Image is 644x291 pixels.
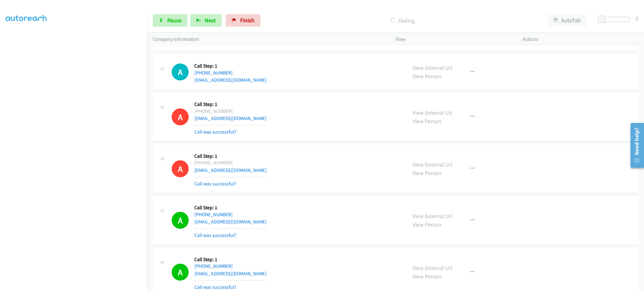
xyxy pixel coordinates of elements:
p: Company Information [153,36,384,43]
a: Call was successful? [194,284,236,290]
a: [PHONE_NUMBER] [194,263,233,269]
a: Call was successful? [194,232,236,238]
button: Next [190,14,222,27]
a: View External Url [413,109,452,116]
span: Pause [167,17,181,24]
h1: A [172,264,189,281]
button: AutoTab [548,14,587,27]
h5: Call Step: 1 [194,101,267,107]
a: View External Url [413,212,452,220]
a: Pause [153,14,187,27]
p: Actions [523,36,638,43]
a: View Person [413,73,441,80]
a: View External Url [413,264,452,272]
a: [PHONE_NUMBER] [194,70,233,76]
a: View External Url [413,161,452,168]
h5: Call Step: 1 [194,256,267,263]
h5: Call Step: 1 [194,205,267,211]
a: [EMAIL_ADDRESS][DOMAIN_NAME] [194,219,267,225]
p: Dialing [269,16,536,25]
a: [EMAIL_ADDRESS][DOMAIN_NAME] [194,271,267,277]
a: Call was successful? [194,181,236,187]
div: [PHONE_NUMBER] [194,159,267,167]
a: View Person [413,169,441,177]
a: View Person [413,273,441,280]
h1: A [172,160,189,177]
h5: Call Step: 1 [194,153,267,159]
a: View External Url [413,64,452,71]
a: [EMAIL_ADDRESS][DOMAIN_NAME] [194,77,267,83]
div: The call is yet to be attempted [172,63,189,80]
div: 0 [636,14,638,23]
h5: Call Step: 1 [194,63,267,69]
a: [EMAIL_ADDRESS][DOMAIN_NAME] [194,167,267,173]
a: View Person [413,118,441,125]
h1: A [172,63,189,80]
a: [EMAIL_ADDRESS][DOMAIN_NAME] [194,115,267,121]
span: Next [205,17,216,24]
a: Call was successful? [194,129,236,135]
a: Finish [226,14,260,27]
h1: A [172,212,189,229]
h1: A [172,108,189,125]
span: Finish [240,17,254,24]
p: View [396,36,511,43]
a: View Person [413,221,441,228]
a: [PHONE_NUMBER] [194,211,233,217]
div: Delay between calls (in seconds) [601,17,630,22]
div: [PHONE_NUMBER] [194,107,267,115]
iframe: Resource Center [626,120,644,170]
